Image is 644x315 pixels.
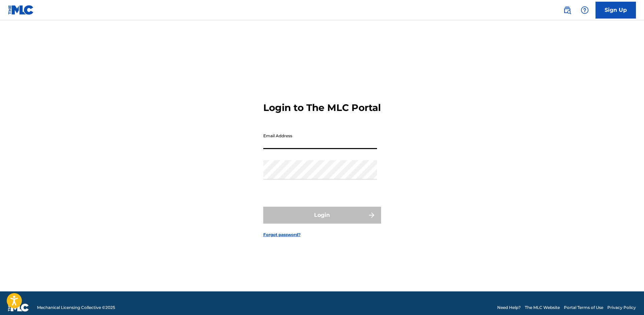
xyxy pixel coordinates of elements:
[525,305,560,311] a: The MLC Website
[578,3,591,17] div: Help
[607,305,636,311] a: Privacy Policy
[596,2,636,19] a: Sign Up
[581,6,589,14] img: help
[263,232,301,238] a: Forgot password?
[8,304,29,312] img: logo
[564,305,603,311] a: Portal Terms of Use
[37,305,115,311] span: Mechanical Licensing Collective © 2025
[8,5,34,15] img: MLC Logo
[563,6,571,14] img: search
[497,305,521,311] a: Need Help?
[263,102,381,114] h3: Login to The MLC Portal
[561,3,574,17] a: Public Search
